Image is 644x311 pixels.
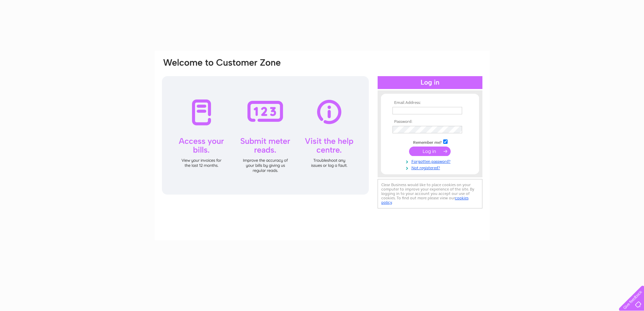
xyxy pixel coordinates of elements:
[392,164,469,171] a: Not registered?
[378,179,482,208] div: Clear Business would like to place cookies on your computer to improve your experience of the sit...
[391,138,469,145] td: Remember me?
[391,119,469,124] th: Password:
[391,101,469,105] th: Email Address:
[409,147,451,156] input: Submit
[392,158,469,164] a: Forgotten password?
[381,196,469,205] a: cookies policy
